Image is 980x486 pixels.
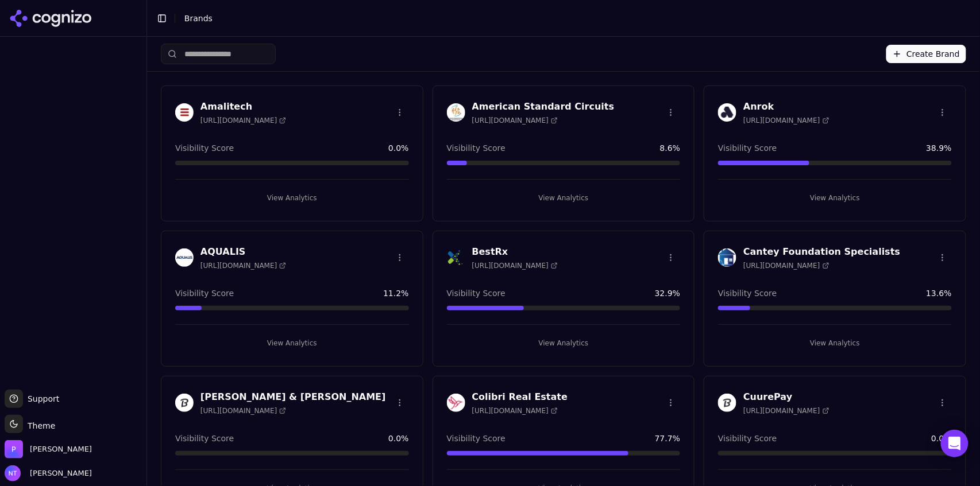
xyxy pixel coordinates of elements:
span: 8.6 % [660,142,681,154]
span: [URL][DOMAIN_NAME] [743,406,829,415]
img: CuurePay [718,394,736,412]
span: [URL][DOMAIN_NAME] [743,116,829,125]
span: 38.9 % [927,142,952,154]
span: Visibility Score [175,287,234,299]
span: 77.7 % [655,433,680,444]
button: Open user button [5,465,92,481]
button: View Analytics [175,189,409,207]
img: Anrok [718,103,736,122]
span: [URL][DOMAIN_NAME] [472,116,558,125]
h3: CuurePay [743,390,829,404]
div: Open Intercom Messenger [941,430,969,457]
span: Support [23,393,59,405]
button: View Analytics [718,334,952,352]
span: Visibility Score [447,287,506,299]
h3: Amalitech [200,100,286,114]
span: [URL][DOMAIN_NAME] [472,261,558,270]
h3: Colibri Real Estate [472,390,568,404]
span: 0.0 % [931,433,952,444]
h3: American Standard Circuits [472,100,615,114]
span: Visibility Score [718,433,777,444]
span: Perrill [30,444,92,454]
button: View Analytics [175,334,409,352]
span: [PERSON_NAME] [25,468,92,479]
span: 0.0 % [388,142,409,154]
span: [URL][DOMAIN_NAME] [472,406,558,415]
img: Perrill [5,440,23,458]
button: Open organization switcher [5,440,92,458]
img: Amalitech [175,103,194,122]
span: Brands [184,14,213,23]
span: Visibility Score [718,287,777,299]
span: Visibility Score [447,433,506,444]
button: View Analytics [447,334,681,352]
h3: Anrok [743,100,829,114]
span: [URL][DOMAIN_NAME] [200,406,286,415]
img: Nate Tower [5,465,21,481]
img: BestRx [447,248,465,267]
span: Visibility Score [175,142,234,154]
img: American Standard Circuits [447,103,465,122]
span: [URL][DOMAIN_NAME] [200,116,286,125]
h3: BestRx [472,245,558,259]
span: 13.6 % [927,287,952,299]
button: View Analytics [447,189,681,207]
span: [URL][DOMAIN_NAME] [743,261,829,270]
img: Cantey Foundation Specialists [718,248,736,267]
button: Create Brand [886,45,966,63]
img: Churchill & Harriman [175,394,194,412]
span: 32.9 % [655,287,680,299]
span: Visibility Score [718,142,777,154]
span: [URL][DOMAIN_NAME] [200,261,286,270]
span: 0.0 % [388,433,409,444]
h3: AQUALIS [200,245,286,259]
button: View Analytics [718,189,952,207]
img: Colibri Real Estate [447,394,465,412]
span: Visibility Score [447,142,506,154]
nav: breadcrumb [184,13,948,24]
h3: [PERSON_NAME] & [PERSON_NAME] [200,390,386,404]
span: Theme [23,421,55,430]
img: AQUALIS [175,248,194,267]
span: Visibility Score [175,433,234,444]
h3: Cantey Foundation Specialists [743,245,900,259]
span: 11.2 % [383,287,408,299]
